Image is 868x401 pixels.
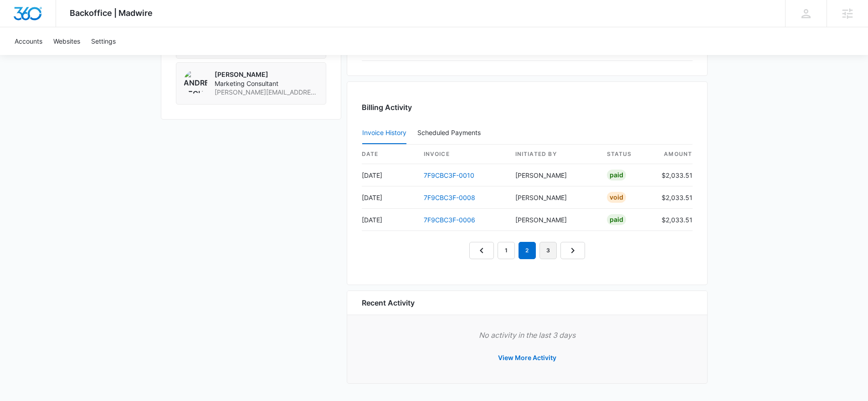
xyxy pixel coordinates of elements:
[654,164,693,186] td: $2,033.51
[654,209,693,231] td: $2,033.51
[539,242,557,259] a: Page 3
[362,122,406,144] button: Invoice History
[560,242,585,259] a: Next Page
[86,27,121,55] a: Settings
[362,186,416,209] td: [DATE]
[215,70,318,79] p: [PERSON_NAME]
[362,164,416,186] td: [DATE]
[25,53,32,60] img: tab_domain_overview_orange.svg
[362,102,693,113] h3: Billing Activity
[498,242,515,259] a: Page 1
[654,145,693,164] th: amount
[35,54,82,60] div: Domain Overview
[362,297,415,308] h6: Recent Activity
[654,186,693,209] td: $2,033.51
[508,164,600,186] td: [PERSON_NAME]
[469,242,585,259] nav: Pagination
[24,24,100,31] div: Domain: [DOMAIN_NAME]
[26,15,45,22] div: v 4.0.25
[607,214,626,225] div: Paid
[70,8,153,18] span: Backoffice | Madwire
[424,171,474,179] a: 7F9CBC3F-0010
[424,194,475,201] a: 7F9CBC3F-0008
[508,186,600,209] td: [PERSON_NAME]
[362,330,693,341] p: No activity in the last 3 days
[607,192,626,203] div: Void
[508,145,600,164] th: Initiated By
[215,79,318,88] span: Marketing Consultant
[469,242,494,259] a: Previous Page
[417,130,484,136] div: Scheduled Payments
[15,24,22,31] img: website_grey.svg
[424,216,475,224] a: 7F9CBC3F-0006
[101,54,154,60] div: Keywords by Traffic
[362,145,416,164] th: date
[184,70,207,94] img: Andrew Rechtsteiner
[600,145,654,164] th: status
[91,53,98,60] img: tab_keywords_by_traffic_grey.svg
[519,242,536,259] em: 2
[9,27,48,55] a: Accounts
[489,347,565,369] button: View More Activity
[48,27,86,55] a: Websites
[15,15,22,22] img: logo_orange.svg
[215,88,318,97] span: [PERSON_NAME][EMAIL_ADDRESS][PERSON_NAME][DOMAIN_NAME]
[416,145,508,164] th: invoice
[607,170,626,180] div: Paid
[508,209,600,231] td: [PERSON_NAME]
[362,209,416,231] td: [DATE]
